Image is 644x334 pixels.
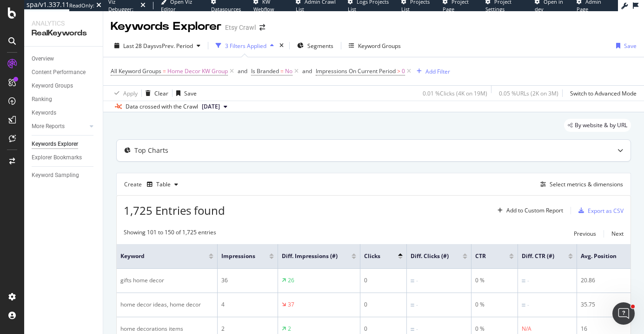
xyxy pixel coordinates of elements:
div: and [238,67,247,75]
div: 16 [581,325,635,333]
div: Keyword Groups [32,81,73,91]
a: Keyword Sampling [32,170,96,180]
div: Previous [574,230,596,238]
span: = [163,67,166,75]
div: Add Filter [425,68,450,75]
img: Equal [522,279,525,282]
div: - [416,277,418,285]
span: Diff. Impressions (#) [282,252,338,260]
button: Previous [574,228,596,239]
div: 0.01 % Clicks ( 4K on 19M ) [423,89,487,97]
div: 0 [364,276,403,285]
span: Avg. Position [581,252,617,260]
span: Datasources [211,6,241,13]
span: Clicks [364,252,384,260]
span: vs Prev. Period [156,42,193,50]
a: Overview [32,54,96,64]
span: Impressions [221,252,255,260]
div: ReadOnly: [69,2,94,9]
a: More Reports [32,122,87,131]
div: home decor ideas, home decor [120,300,213,309]
span: 0 [402,65,405,78]
div: 4 [221,300,274,309]
div: Explorer Bookmarks [32,153,82,163]
div: - [416,325,418,334]
div: 20.86 [581,276,635,285]
div: Keywords Explorer [32,139,78,149]
div: 0 % [475,325,514,333]
span: Home Decor KW Group [167,65,228,78]
div: Showing 101 to 150 of 1,725 entries [124,228,216,239]
span: Diff. CTR (#) [522,252,554,260]
span: 2025 Aug. 26th [202,102,220,111]
button: Apply [111,86,138,101]
div: Overview [32,54,54,64]
div: Ranking [32,95,52,104]
div: arrow-right-arrow-left [259,24,265,31]
span: Segments [307,42,333,50]
button: Export as CSV [575,203,624,218]
div: - [527,277,529,285]
div: and [302,67,312,75]
span: Is Branded [251,67,279,75]
button: Add to Custom Report [494,203,563,218]
div: - [527,301,529,309]
div: Add to Custom Report [506,208,563,213]
button: Table [143,177,182,192]
iframe: Intercom live chat [612,302,635,325]
div: Select metrics & dimensions [550,180,623,188]
img: Equal [522,304,525,307]
div: Switch to Advanced Mode [570,89,637,97]
div: gifts home decor [120,276,213,285]
img: Equal [411,304,414,307]
span: Last 28 Days [123,42,156,50]
div: - [416,301,418,309]
div: Etsy Crawl [225,23,256,32]
div: 2 [221,325,274,333]
div: Save [184,89,197,97]
button: Segments [293,38,337,53]
div: Table [156,182,171,187]
a: Keyword Groups [32,81,96,91]
div: 0.05 % URLs ( 2K on 3M ) [499,89,558,97]
a: Ranking [32,95,96,104]
button: Save [612,38,637,53]
span: Impressions On Current Period [316,67,396,75]
span: All Keyword Groups [111,67,161,75]
img: Equal [411,328,414,331]
div: Apply [123,89,138,97]
img: Equal [411,279,414,282]
a: Keywords Explorer [32,139,96,149]
div: 37 [288,300,294,309]
div: 26 [288,276,294,285]
div: N/A [522,325,531,333]
div: Content Performance [32,68,86,77]
span: CTR [475,252,495,260]
div: Keyword Sampling [32,170,79,180]
span: 1,725 Entries found [124,203,225,218]
span: Keyword [120,252,195,260]
div: Clear [154,89,168,97]
button: Add Filter [413,66,450,77]
span: = [280,67,284,75]
div: times [278,41,285,50]
span: Diff. Clicks (#) [411,252,449,260]
span: No [285,65,292,78]
div: 0 [364,325,403,333]
button: and [302,67,312,75]
a: Keywords [32,108,96,118]
div: 35.75 [581,300,635,309]
div: Analytics [32,19,95,28]
div: Data crossed with the Crawl [126,102,198,111]
button: Keyword Groups [345,38,405,53]
div: home decorations items [120,325,213,333]
div: 3 Filters Applied [225,42,266,50]
div: RealKeywords [32,28,95,39]
button: Select metrics & dimensions [537,179,623,190]
button: and [238,67,247,75]
div: 36 [221,276,274,285]
button: 3 Filters Applied [212,38,278,53]
div: legacy label [564,119,631,132]
button: Save [173,86,197,101]
div: Save [624,42,637,50]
